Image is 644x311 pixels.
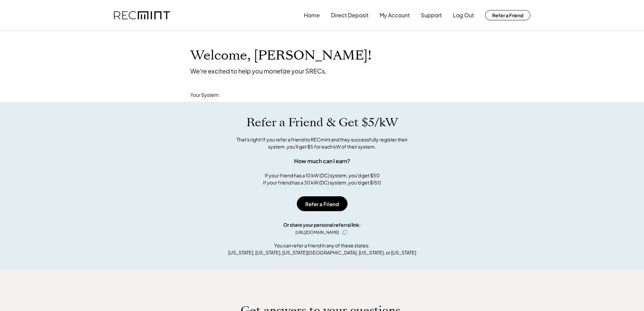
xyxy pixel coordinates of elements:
[380,8,410,22] button: My Account
[485,10,530,20] button: Refer a Friend
[190,67,327,75] div: We're excited to help you monetize your SRECs.
[304,8,320,22] button: Home
[294,157,350,165] div: How much can I earn?
[421,8,442,22] button: Support
[331,8,368,22] button: Direct Deposit
[263,172,381,186] div: If your friend has a 10 kW (DC) system, you'd get $50 If your friend has a 30 kW (DC) system, you...
[283,221,361,228] div: Or share your personal referral link:
[453,8,474,22] button: Log Out
[190,48,372,64] h1: Welcome, [PERSON_NAME]!
[190,92,220,98] div: Your System:
[228,242,416,256] div: You can refer a friend in any of these states: [US_STATE], [US_STATE], [US_STATE][GEOGRAPHIC_DATA...
[295,229,339,236] div: [URL][DOMAIN_NAME]
[114,11,170,20] img: recmint-logotype%403x.png
[229,136,415,150] div: That's right! If you refer a friend to RECmint and they successfully register their system, you'l...
[341,228,349,237] button: click to copy
[297,196,348,211] button: Refer a Friend
[246,115,398,130] h1: Refer a Friend & Get $5/kW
